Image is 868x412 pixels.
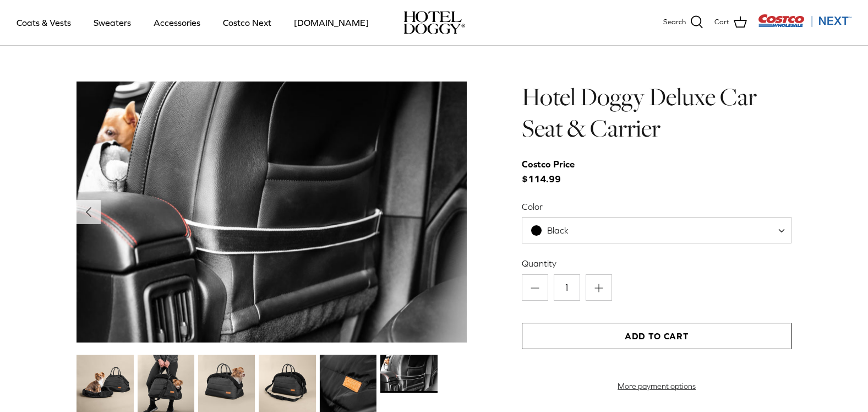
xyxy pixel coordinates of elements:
[213,4,281,41] a: Costco Next
[522,225,591,236] span: Black
[522,323,791,349] button: Add to Cart
[554,274,580,301] input: Quantity
[522,157,575,172] div: Costco Price
[522,200,791,213] label: Color
[403,11,465,34] a: hoteldoggy.com hoteldoggycom
[522,82,791,144] h1: Hotel Doggy Deluxe Car Seat & Carrier
[522,157,586,187] span: $114.99
[758,21,851,29] a: Visit Costco Next
[522,382,791,391] a: More payment options
[84,4,141,41] a: Sweaters
[522,257,791,269] label: Quantity
[403,11,465,34] img: hoteldoggycom
[663,17,686,28] span: Search
[144,4,210,41] a: Accessories
[663,15,703,30] a: Search
[7,4,81,41] a: Coats & Vests
[547,225,569,235] span: Black
[522,217,791,243] span: Black
[758,14,851,28] img: Costco Next
[284,4,379,41] a: [DOMAIN_NAME]
[714,15,747,30] a: Cart
[77,200,101,224] button: Previous
[714,17,729,28] span: Cart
